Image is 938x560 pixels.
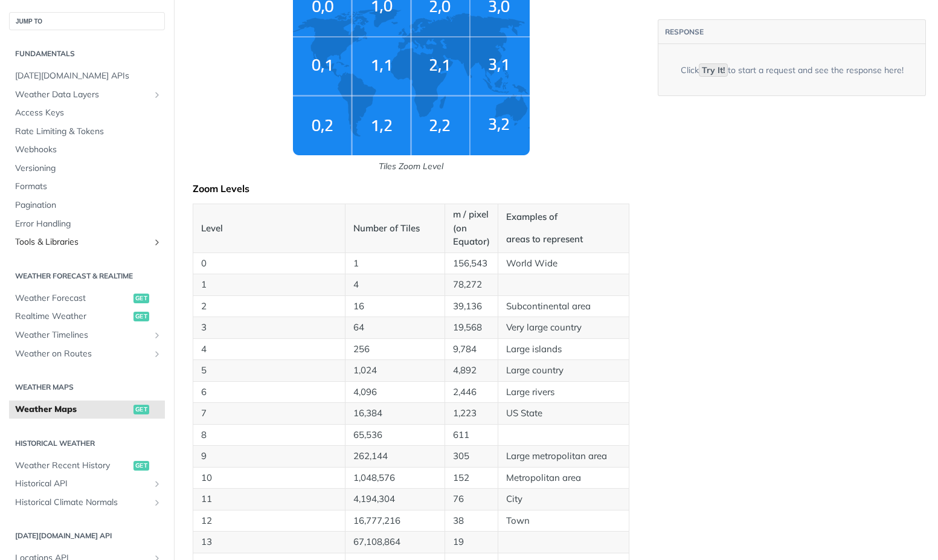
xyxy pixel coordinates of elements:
button: Show subpages for Historical API [152,479,162,489]
p: City [506,492,621,506]
p: 4,194,304 [353,492,437,506]
span: Versioning [15,163,162,175]
p: 38 [453,514,490,528]
span: Access Keys [15,107,162,119]
span: Historical Climate Normals [15,497,149,509]
p: 4 [201,343,337,356]
p: Large metropolitan area [506,449,621,463]
span: get [133,405,149,414]
p: 1 [201,278,337,292]
p: 12 [201,514,337,528]
span: Tools & Libraries [15,236,149,248]
p: m / pixel (on Equator) [453,208,490,249]
p: 65,536 [353,428,437,442]
p: 1,024 [353,364,437,378]
span: Weather Recent History [15,460,130,472]
p: 9 [201,449,337,463]
h2: Fundamentals [9,48,165,59]
h2: Historical Weather [9,438,165,449]
a: Access Keys [9,104,165,122]
a: Historical Climate NormalsShow subpages for Historical Climate Normals [9,494,165,512]
p: 11 [201,492,337,506]
span: Webhooks [15,144,162,156]
p: 305 [453,449,490,463]
p: 1,048,576 [353,471,437,485]
p: 0 [201,257,337,271]
span: Historical API [15,478,149,490]
a: Tools & LibrariesShow subpages for Tools & Libraries [9,233,165,251]
span: Error Handling [15,218,162,230]
p: 16 [353,300,437,314]
p: 78,272 [453,278,490,292]
p: 16,777,216 [353,514,437,528]
button: Show subpages for Weather Timelines [152,330,162,340]
a: Weather TimelinesShow subpages for Weather Timelines [9,326,165,344]
p: 256 [353,343,437,356]
div: Zoom Levels [193,182,629,195]
a: Rate Limiting & Tokens [9,123,165,141]
p: Town [506,514,621,528]
p: 10 [201,471,337,485]
span: get [133,461,149,471]
p: Number of Tiles [353,222,437,236]
p: 16,384 [353,407,437,420]
p: 39,136 [453,300,490,314]
p: Examples of [506,210,621,224]
p: 19 [453,535,490,549]
p: 4 [353,278,437,292]
span: Realtime Weather [15,311,130,323]
p: 8 [201,428,337,442]
p: 4,096 [353,385,437,399]
span: Rate Limiting & Tokens [15,126,162,138]
span: Weather Timelines [15,329,149,341]
p: areas to represent [506,233,621,246]
a: Webhooks [9,141,165,159]
a: Pagination [9,196,165,214]
a: Weather Mapsget [9,401,165,419]
p: 1,223 [453,407,490,420]
a: Versioning [9,159,165,178]
p: 64 [353,321,437,335]
p: 2,446 [453,385,490,399]
p: 5 [201,364,337,378]
h2: Weather Maps [9,382,165,393]
button: Show subpages for Weather on Routes [152,349,162,359]
p: 152 [453,471,490,485]
p: 4,892 [453,364,490,378]
p: 156,543 [453,257,490,271]
a: Weather on RoutesShow subpages for Weather on Routes [9,345,165,363]
p: 6 [201,385,337,399]
span: Weather on Routes [15,348,149,360]
p: Metropolitan area [506,471,621,485]
p: 19,568 [453,321,490,335]
p: World Wide [506,257,621,271]
p: Large country [506,364,621,378]
span: Weather Maps [15,404,130,416]
a: [DATE][DOMAIN_NAME] APIs [9,67,165,85]
a: Historical APIShow subpages for Historical API [9,475,165,493]
p: 2 [201,300,337,314]
p: US State [506,407,621,420]
p: Subcontinental area [506,300,621,314]
h2: Weather Forecast & realtime [9,271,165,282]
p: 7 [201,407,337,420]
button: JUMP TO [9,12,165,30]
span: get [133,312,149,321]
p: 76 [453,492,490,506]
p: Very large country [506,321,621,335]
button: Show subpages for Tools & Libraries [152,237,162,247]
p: Tiles Zoom Level [193,160,629,173]
a: Weather Recent Historyget [9,457,165,475]
a: Weather Data LayersShow subpages for Weather Data Layers [9,86,165,104]
span: get [133,294,149,303]
div: Click to start a request and see the response here! [681,64,904,76]
code: Try It! [699,63,728,77]
p: 1 [353,257,437,271]
a: Realtime Weatherget [9,307,165,326]
p: 262,144 [353,449,437,463]
h2: [DATE][DOMAIN_NAME] API [9,530,165,541]
p: 611 [453,428,490,442]
span: [DATE][DOMAIN_NAME] APIs [15,70,162,82]
p: Large rivers [506,385,621,399]
span: Formats [15,181,162,193]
